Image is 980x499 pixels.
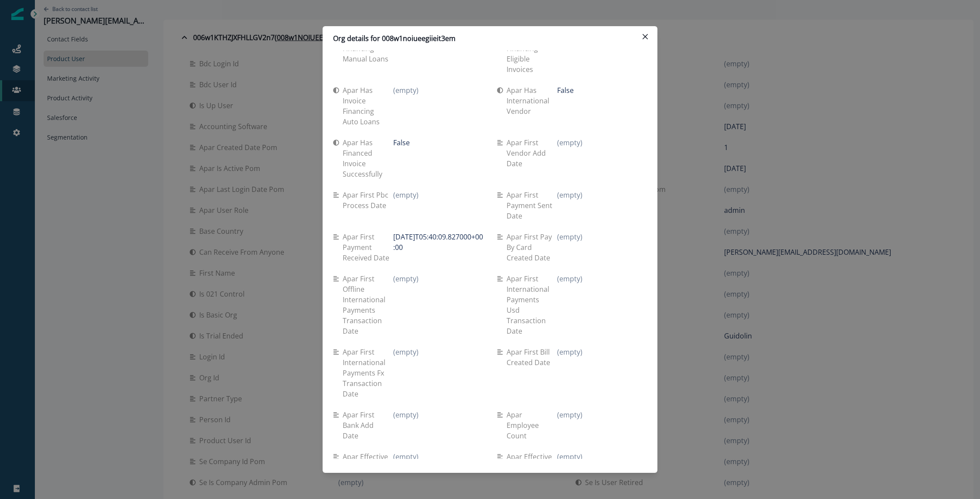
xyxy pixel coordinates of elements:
p: False [557,85,574,96]
p: Apar first pay by card created date [507,232,557,263]
p: Apar employee count [507,410,557,441]
p: (empty) [557,137,582,148]
p: (empty) [557,273,582,284]
p: Apar first pbc process date [343,190,393,211]
p: (empty) [393,273,419,284]
p: Apar has international vendor [507,85,557,116]
p: Org details for 008w1noiueegiieit3em [333,33,456,44]
p: (empty) [393,347,419,357]
p: (empty) [557,232,582,242]
p: Apar first offline international payments transaction date [343,273,393,336]
p: Apar first payment sent date [507,190,557,221]
p: (empty) [557,451,582,462]
p: (empty) [393,451,419,462]
p: (empty) [557,190,582,200]
button: Close [638,30,652,44]
p: Apar first vendor add date [507,137,557,169]
p: False [393,137,410,148]
p: (empty) [393,190,419,200]
p: (empty) [393,410,419,420]
p: (empty) [557,410,582,420]
p: Apar has invoice financing auto loans [343,85,393,127]
p: Apar first payment received date [343,232,393,263]
p: Apar first international payments fx transaction date [343,347,393,399]
p: (empty) [393,85,419,96]
p: Apar first bank add date [343,410,393,441]
p: Apar first international payments usd transaction date [507,273,557,336]
p: Apar has financed invoice successfully [343,137,393,179]
p: Apar effective price plan name [507,451,557,483]
p: (empty) [557,347,582,357]
p: Apar effective price plan type [343,451,393,483]
p: [DATE]T05:40:09.827000+00:00 [393,232,483,253]
p: Apar first bill created date [507,347,557,368]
